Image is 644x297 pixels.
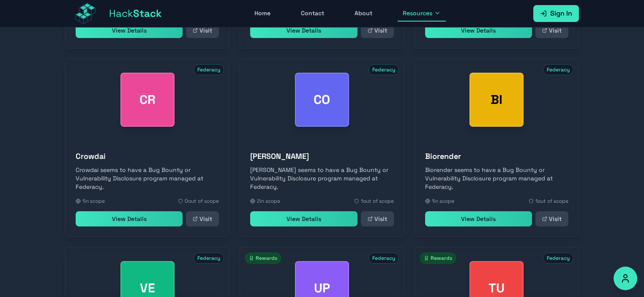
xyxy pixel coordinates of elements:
h3: [PERSON_NAME] [250,150,393,162]
div: Cooper [295,73,349,127]
a: Sign In [533,5,579,22]
a: View Details [76,23,183,38]
span: 1 in scope [432,198,454,204]
a: Visit [186,211,219,226]
p: Biorender seems to have a Bug Bounty or Vulnerability Disclosure program managed at Federacy. [425,166,568,191]
a: About [349,5,377,22]
span: 0 out of scope [185,198,219,204]
span: 1 out of scope [535,198,568,204]
h3: Biorender [425,150,568,162]
a: Visit [361,23,394,38]
span: Federacy [543,64,573,75]
span: Federacy [368,64,399,75]
span: Stack [133,7,162,20]
a: View Details [250,23,357,38]
a: View Details [425,211,532,226]
a: View Details [250,211,357,226]
span: Federacy [194,64,224,75]
a: Visit [535,211,568,226]
a: View Details [76,211,183,226]
span: 2 in scope [257,198,280,204]
h3: Crowdai [76,150,219,162]
span: 1 in scope [82,198,105,204]
span: Federacy [368,253,399,264]
span: Resources [403,9,432,17]
span: Rewards [245,253,281,264]
a: Visit [535,23,568,38]
a: Visit [361,211,394,226]
p: Crowdai seems to have a Bug Bounty or Vulnerability Disclosure program managed at Federacy. [76,166,219,191]
span: Rewards [420,253,456,264]
a: Visit [186,23,219,38]
a: View Details [425,23,532,38]
span: Hack [109,7,162,20]
span: Sign In [550,8,572,19]
span: Federacy [194,253,224,264]
span: 1 out of scope [361,198,394,204]
span: Federacy [543,253,573,264]
button: Resources [398,5,446,22]
div: Biorender [469,73,524,127]
a: Home [249,5,276,22]
a: Contact [296,5,329,22]
div: Crowdai [120,73,175,127]
p: [PERSON_NAME] seems to have a Bug Bounty or Vulnerability Disclosure program managed at Federacy. [250,166,393,191]
button: Accessibility Options [614,267,637,290]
